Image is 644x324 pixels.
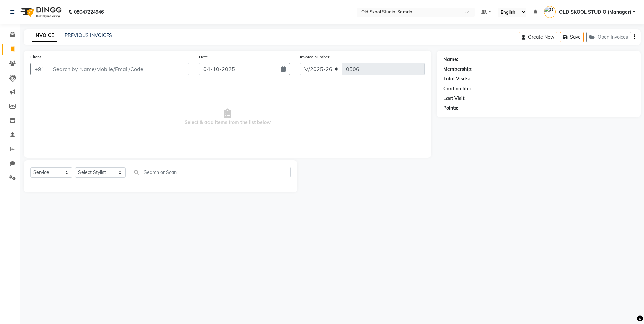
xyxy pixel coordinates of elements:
[30,54,41,60] label: Client
[586,32,631,42] button: Open Invoices
[443,85,471,92] div: Card on file:
[74,3,104,22] b: 08047224946
[30,84,425,151] span: Select & add items from the list below
[443,75,470,83] div: Total Visits:
[32,30,57,42] a: INVOICE
[443,66,473,73] div: Membership:
[443,56,458,63] div: Name:
[443,95,466,102] div: Last Visit:
[199,54,208,60] label: Date
[65,32,112,38] a: PREVIOUS INVOICES
[131,167,291,177] input: Search or Scan
[300,54,329,60] label: Invoice Number
[49,63,189,75] input: Search by Name/Mobile/Email/Code
[30,63,49,75] button: +91
[560,32,584,42] button: Save
[544,6,556,18] img: OLD SKOOL STUDIO (Manager)
[559,9,631,16] span: OLD SKOOL STUDIO (Manager)
[443,105,458,112] div: Points:
[519,32,557,42] button: Create New
[17,3,63,22] img: logo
